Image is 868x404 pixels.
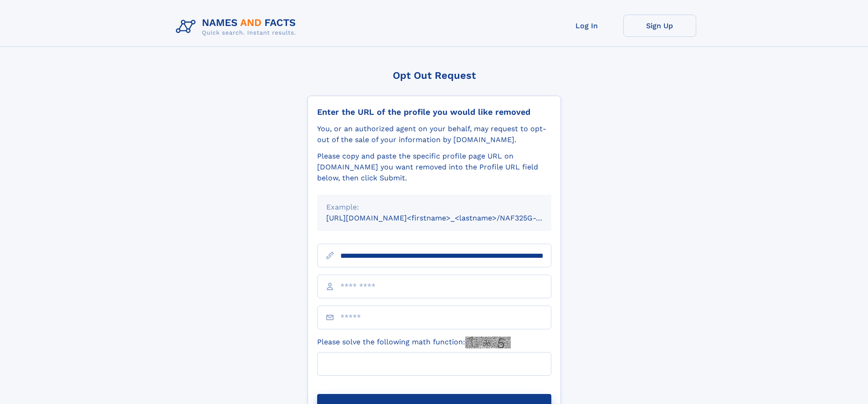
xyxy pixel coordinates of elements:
[550,15,623,37] a: Log In
[317,151,551,184] div: Please copy and paste the specific profile page URL on [DOMAIN_NAME] you want removed into the Pr...
[326,214,569,222] small: [URL][DOMAIN_NAME]<firstname>_<lastname>/NAF325G-xxxxxxxx
[317,107,551,117] div: Enter the URL of the profile you would like removed
[623,15,696,37] a: Sign Up
[326,202,542,213] div: Example:
[317,337,511,348] label: Please solve the following math function:
[308,70,561,81] div: Opt Out Request
[172,15,303,39] img: Logo Names and Facts
[317,123,551,145] div: You, or an authorized agent on your behalf, may request to opt-out of the sale of your informatio...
